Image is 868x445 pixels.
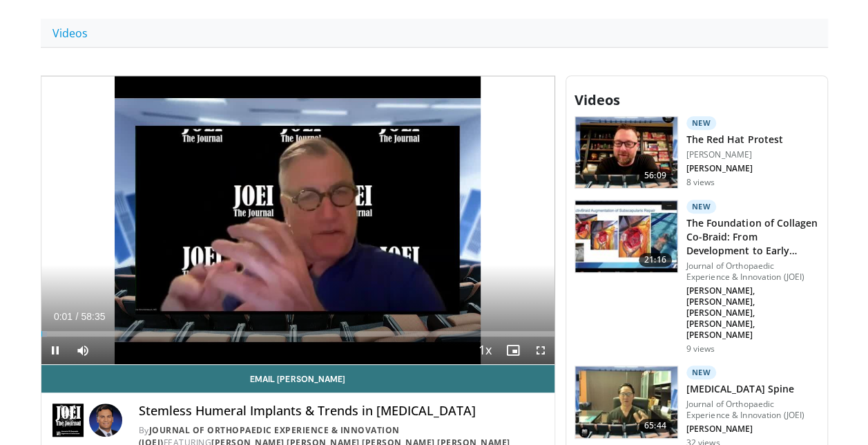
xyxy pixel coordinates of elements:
[686,382,819,396] h3: [MEDICAL_DATA] Spine
[686,133,783,146] h3: The Red Hat Protest
[686,261,819,283] p: Journal of Orthopaedic Experience & Innovation (JOEI)
[76,311,79,322] span: /
[686,149,783,160] p: [PERSON_NAME]
[52,404,84,437] img: Journal of Orthopaedic Experience & Innovation (JOEI)
[639,169,672,182] span: 56:09
[575,200,819,354] a: 21:16 New The Foundation of Collagen Co-Braid: From Development to Early Clini… Journal of Orthop...
[575,200,677,272] img: db903dcc-1732-4682-aa9c-248b08912156.150x105_q85_crop-smart_upscale.jpg
[686,285,819,341] p: [PERSON_NAME], [PERSON_NAME], [PERSON_NAME], [PERSON_NAME], [PERSON_NAME]
[686,200,717,214] p: New
[575,91,620,109] span: Videos
[41,19,99,48] a: Videos
[69,337,97,364] button: Mute
[686,116,717,130] p: New
[639,419,672,433] span: 65:44
[686,177,715,188] p: 8 views
[89,404,122,437] img: Avatar
[686,424,819,435] p: [PERSON_NAME]
[472,337,499,364] button: Playback Rate
[686,399,819,421] p: Journal of Orthopaedic Experience & Innovation (JOEI)
[41,76,554,365] video-js: Video Player
[41,365,554,392] a: Email [PERSON_NAME]
[575,366,677,438] img: d9e34c5e-68d6-4bb1-861e-156277ede5ec.150x105_q85_crop-smart_upscale.jpg
[639,253,672,267] span: 21:16
[575,116,819,189] a: 56:09 New The Red Hat Protest [PERSON_NAME] [PERSON_NAME] 8 views
[41,337,69,364] button: Pause
[686,163,783,174] p: [PERSON_NAME]
[686,343,715,354] p: 9 views
[499,337,527,364] button: Enable picture-in-picture mode
[575,117,677,189] img: d00c214e-f91d-4bf4-b121-940846f24375.150x105_q85_crop-smart_upscale.jpg
[686,216,819,258] h3: The Foundation of Collagen Co-Braid: From Development to Early Clini…
[139,404,543,419] h4: Stemless Humeral Implants & Trends in [MEDICAL_DATA]
[527,337,554,364] button: Fullscreen
[686,366,717,379] p: New
[81,311,105,322] span: 58:35
[41,331,554,337] div: Progress Bar
[54,311,73,322] span: 0:01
